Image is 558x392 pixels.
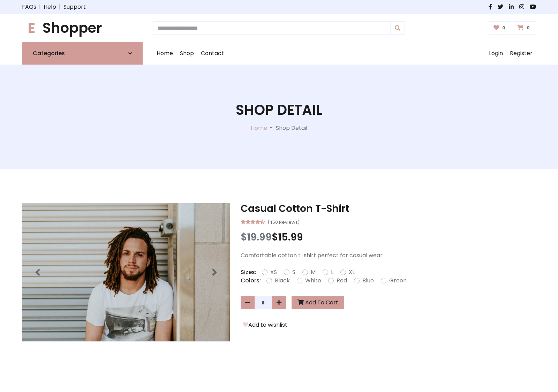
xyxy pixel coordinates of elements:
[276,124,307,132] p: Shop Detail
[489,21,512,35] a: 0
[241,276,261,285] p: Colors:
[241,231,536,243] h3: $
[506,42,536,65] a: Register
[176,42,197,65] a: Shop
[292,268,295,276] label: S
[305,276,321,285] label: White
[22,3,36,11] a: FAQs
[267,124,276,132] p: -
[153,42,176,65] a: Home
[311,268,316,276] label: M
[267,217,300,226] small: (450 Reviews)
[236,102,323,118] h1: Shop Detail
[251,124,267,132] a: Home
[389,276,407,285] label: Green
[197,42,227,65] a: Contact
[337,276,347,285] label: Red
[241,203,536,215] h3: Casual Cotton T-Shirt
[500,25,507,31] span: 0
[22,203,230,341] img: Image
[241,251,536,260] p: Comfortable cotton t-shirt perfect for casual wear.
[22,42,143,65] a: Categories
[485,42,506,65] a: Login
[36,3,44,11] span: |
[278,230,303,244] span: 15.99
[44,3,56,11] a: Help
[292,296,344,309] button: Add To Cart
[33,50,65,57] h6: Categories
[270,268,277,276] label: XS
[331,268,333,276] label: L
[349,268,355,276] label: XL
[525,25,531,31] span: 0
[63,3,86,11] a: Support
[513,21,536,35] a: 0
[241,230,272,244] span: $19.99
[56,3,63,11] span: |
[241,268,256,276] p: Sizes:
[241,320,289,330] button: Add to wishlist
[22,18,41,38] span: E
[22,20,143,36] a: EShopper
[22,20,143,36] h1: Shopper
[275,276,290,285] label: Black
[362,276,374,285] label: Blue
